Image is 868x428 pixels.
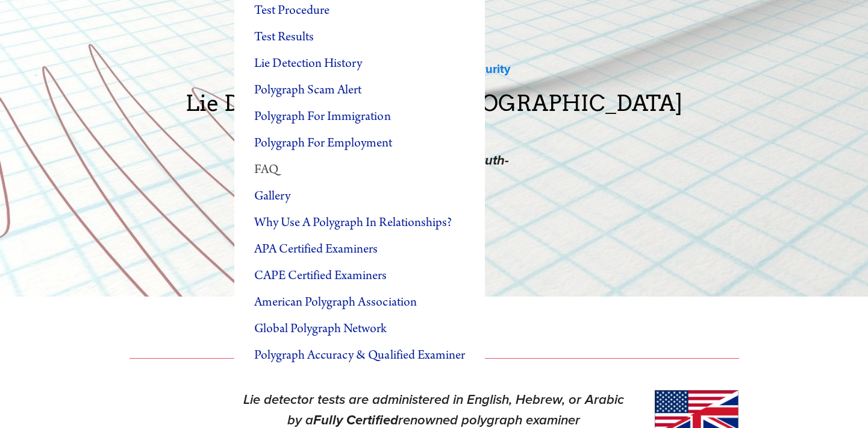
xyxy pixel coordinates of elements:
a: Polygraph Scam Alert [234,77,485,104]
a: Lie Detection History [234,51,485,77]
a: Polygraph Accuracy & Qualified Examiner [234,342,485,369]
h1: Lie Detector Services in [GEOGRAPHIC_DATA] [130,92,739,136]
a: Global Polygraph Network [234,316,485,342]
a: Test Results [234,24,485,51]
a: American Polygraph Association [234,289,485,316]
a: FAQ [234,157,485,183]
a: Gallery [234,183,485,210]
a: Why Use a Polygraph in Relationships? [234,210,485,236]
a: Polygraph for Immigration [234,104,485,130]
a: Polygraph for Employment [234,130,485,157]
strong: Global Polygraph & Security [358,60,510,77]
a: CAPE Certified Examiners [234,263,485,289]
a: APA Certified Examiners [234,236,485,263]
